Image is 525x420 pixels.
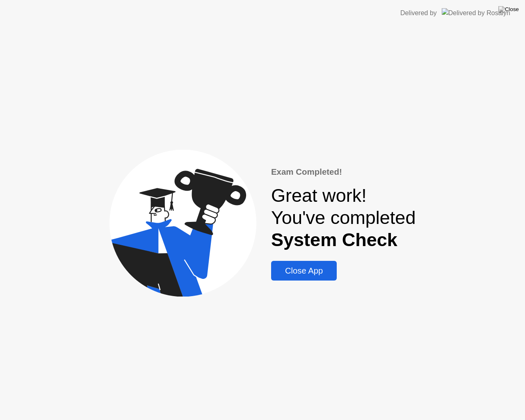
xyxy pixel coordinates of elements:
img: Close [498,6,519,13]
div: Great work! You've completed [271,185,416,251]
b: System Check [271,229,397,250]
button: Close App [271,261,337,281]
div: Close App [274,266,334,276]
img: Delivered by Rosalyn [442,8,510,18]
div: Delivered by [400,8,437,18]
div: Exam Completed! [271,166,416,178]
